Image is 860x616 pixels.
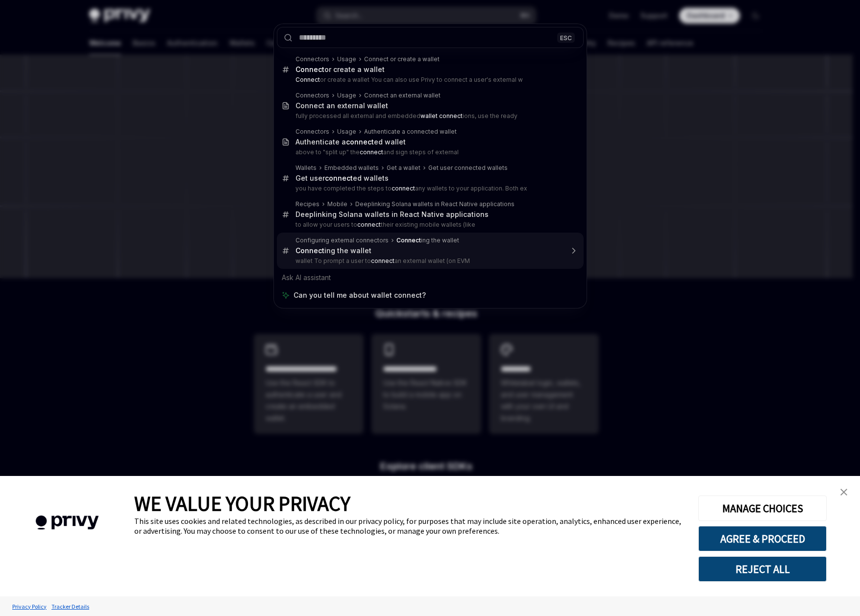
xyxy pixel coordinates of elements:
b: Connect [295,76,320,83]
img: company logo [15,501,120,544]
span: WE VALUE YOUR PRIVACY [134,491,350,516]
div: Ask AI assistant [277,269,584,286]
b: connect [357,221,381,228]
b: Connect [396,237,421,244]
div: Usage [337,55,356,63]
div: This site uses cookies and related technologies, as described in our privacy policy, for purposes... [134,516,684,536]
b: connect [346,138,374,146]
div: or create a wallet [295,65,385,74]
p: fully processed all external and embedded ions, use the ready [295,112,563,120]
b: wallet connect [420,112,463,119]
div: Connect or create a wallet [364,55,440,63]
div: ing the wallet [396,237,459,244]
div: ESC [557,32,575,43]
a: close banner [834,482,854,502]
b: Connect [295,246,324,255]
button: AGREE & PROCEED [698,526,827,551]
div: Get user connected wallets [428,164,508,172]
p: above to "split up" the and sign steps of external [295,148,563,156]
div: Configuring external connectors [295,237,389,244]
div: Authenticate a connected wallet [364,128,457,136]
div: Wallets [295,164,317,172]
b: connect [392,185,415,192]
b: connect [371,257,394,264]
p: wallet To prompt a user to an external wallet (on EVM [295,257,563,265]
div: Connectors [295,128,329,136]
div: Connectors [295,55,329,63]
button: MANAGE CHOICES [698,496,827,521]
a: Tracker Details [49,598,92,615]
b: connect [360,148,383,156]
div: Usage [337,128,356,136]
div: Get user ed wallets [295,174,389,183]
div: Connect an external wallet [364,92,441,99]
p: you have completed the steps to any wallets to your application. Both ex [295,185,563,192]
b: connect [325,174,353,182]
a: Privacy Policy [10,598,49,615]
button: REJECT ALL [698,556,827,582]
span: Can you tell me about wallet connect? [294,290,426,300]
p: or create a wallet You can also use Privy to connect a user's external w [295,76,563,84]
div: Connectors [295,92,329,99]
b: Connect [295,65,324,73]
div: Connect an external wallet [295,101,388,110]
div: Get a wallet [387,164,420,172]
div: Embedded wallets [324,164,379,172]
div: Deeplinking Solana wallets in React Native applications [355,200,515,208]
div: Usage [337,92,356,99]
div: Authenticate a ed wallet [295,138,406,146]
p: to allow your users to their existing mobile wallets (like [295,221,563,229]
div: ing the wallet [295,246,371,255]
img: close banner [840,489,847,496]
div: Mobile [327,200,347,208]
div: Deeplinking Solana wallets in React Native applications [295,210,489,219]
div: Recipes [295,200,319,208]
